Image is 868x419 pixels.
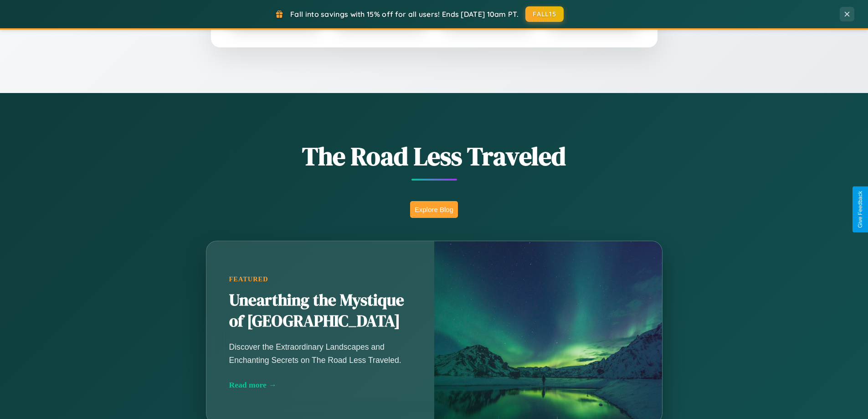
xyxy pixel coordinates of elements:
div: Featured [229,275,411,283]
div: Give Feedback [857,191,863,228]
button: Explore Blog [410,201,458,218]
button: FALL15 [525,6,564,22]
p: Discover the Extraordinary Landscapes and Enchanting Secrets on The Road Less Traveled. [229,341,411,366]
span: Fall into savings with 15% off for all users! Ends [DATE] 10am PT. [290,10,519,19]
h2: Unearthing the Mystique of [GEOGRAPHIC_DATA] [229,290,411,332]
div: Read more → [229,380,411,390]
h1: The Road Less Traveled [161,139,708,174]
